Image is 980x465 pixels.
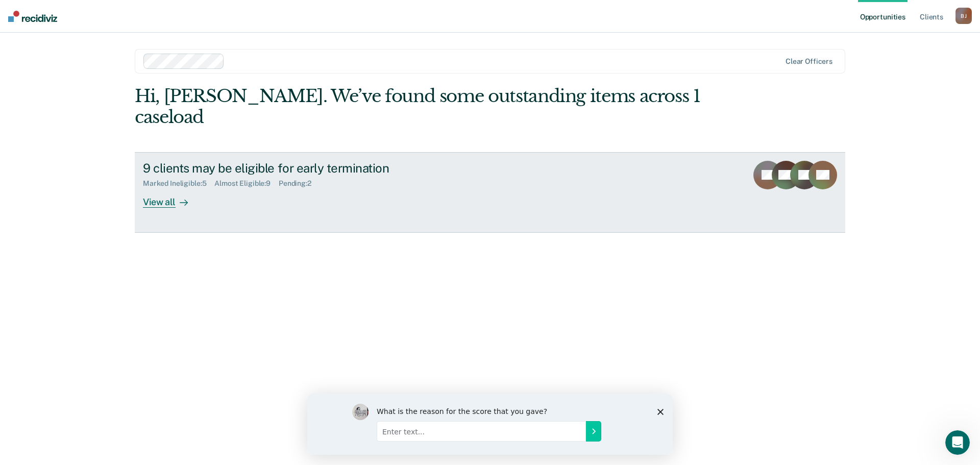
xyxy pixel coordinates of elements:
div: View all [143,188,200,208]
div: Almost Eligible : 9 [214,179,279,188]
a: 9 clients may be eligible for early terminationMarked Ineligible:5Almost Eligible:9Pending:2View all [135,152,845,233]
button: BJ [955,8,972,24]
div: Clear officers [786,57,832,66]
img: Recidiviz [8,11,57,22]
div: B J [955,8,972,24]
div: Marked Ineligible : 5 [143,179,214,188]
iframe: Survey by Kim from Recidiviz [307,394,673,455]
iframe: Intercom live chat [945,430,970,455]
div: Pending : 2 [279,179,320,188]
div: 9 clients may be eligible for early termination [143,161,501,176]
div: Hi, [PERSON_NAME]. We’ve found some outstanding items across 1 caseload [135,86,703,128]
